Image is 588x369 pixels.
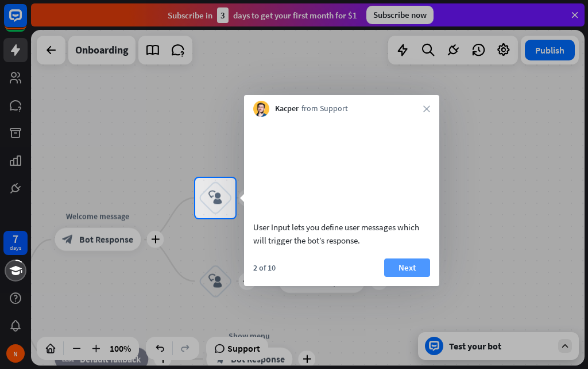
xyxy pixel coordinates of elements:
div: User Input lets you define user messages which will trigger the bot’s response. [253,220,430,247]
span: Kacper [275,103,299,115]
button: Open LiveChat chat widget [9,5,44,39]
div: 2 of 10 [253,263,276,273]
i: block_user_input [208,191,222,205]
i: close [423,105,430,112]
button: Next [384,258,430,277]
span: from Support [301,103,348,115]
